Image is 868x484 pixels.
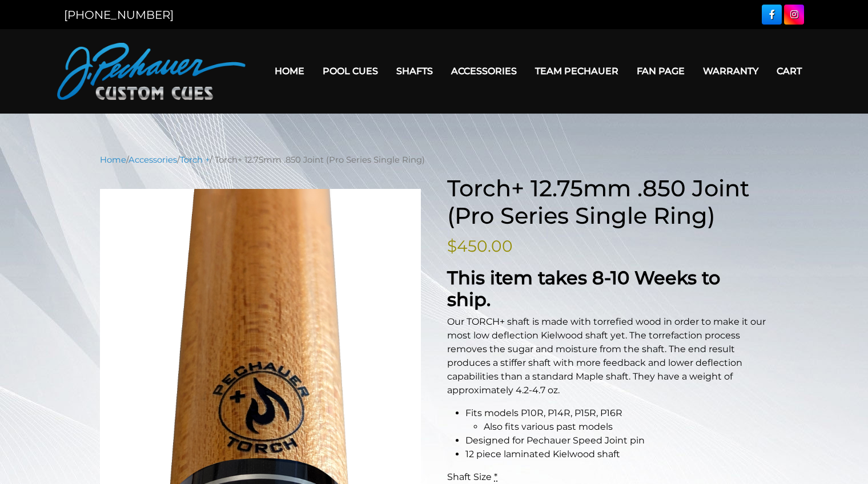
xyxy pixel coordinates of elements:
span: $ [447,236,457,256]
a: Accessories [442,57,526,86]
bdi: 450.00 [447,236,513,256]
li: Also fits various past models [484,420,768,434]
a: Torch + [180,155,210,165]
span: Shaft Size [447,471,492,482]
a: Fan Page [628,57,694,86]
p: Our TORCH+ shaft is made with torrefied wood in order to make it our most low deflection Kielwood... [447,315,768,397]
a: Accessories [128,155,177,165]
img: Pechauer Custom Cues [57,43,246,100]
a: [PHONE_NUMBER] [64,8,174,22]
h1: Torch+ 12.75mm .850 Joint (Pro Series Single Ring) [447,175,768,229]
a: Home [100,155,126,165]
abbr: required [494,471,497,482]
a: Team Pechauer [526,57,628,86]
a: Home [266,57,314,86]
nav: Breadcrumb [100,154,768,166]
a: Pool Cues [314,57,387,86]
li: 12 piece laminated Kielwood shaft [465,447,768,461]
li: Designed for Pechauer Speed Joint pin [465,434,768,447]
a: Shafts [387,57,442,86]
li: Fits models P10R, P14R, P15R, P16R [465,406,768,434]
a: Cart [767,57,811,86]
a: Warranty [694,57,767,86]
strong: This item takes 8-10 Weeks to ship. [447,267,720,310]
